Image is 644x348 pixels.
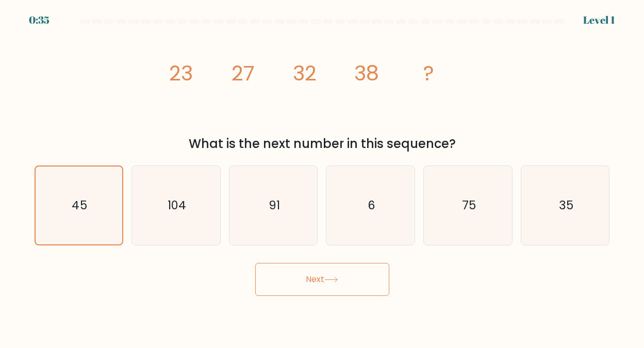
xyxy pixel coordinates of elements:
[269,197,280,213] text: 91
[169,59,193,88] tspan: 23
[293,59,317,88] tspan: 32
[41,135,604,153] div: What is the next number in this sequence?
[423,59,434,88] tspan: ?
[354,59,379,88] tspan: 38
[231,59,254,88] tspan: 27
[559,197,573,213] text: 35
[168,197,186,213] text: 104
[368,197,375,213] text: 6
[583,12,615,28] div: Level 1
[255,263,389,296] button: Next
[29,12,49,28] div: 0:35
[461,197,475,213] text: 75
[72,197,87,213] text: 45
